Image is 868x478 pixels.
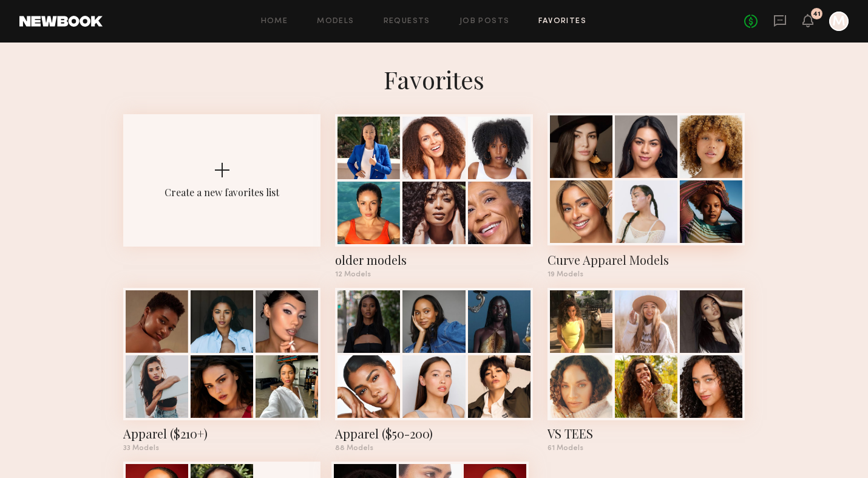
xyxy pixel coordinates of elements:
[335,271,532,278] div: 12 Models
[123,114,320,288] button: Create a new favorites list
[335,114,532,278] a: older models12 Models
[261,18,288,26] a: Home
[813,11,821,18] div: 41
[123,425,320,442] div: Apparel ($210+)
[335,445,532,452] div: 88 Models
[548,271,745,278] div: 19 Models
[317,18,354,26] a: Models
[335,288,532,452] a: Apparel ($50-200)88 Models
[123,288,320,452] a: Apparel ($210+)33 Models
[548,445,745,452] div: 61 Models
[538,18,586,26] a: Favorites
[548,114,745,278] a: Curve Apparel Models19 Models
[164,186,279,199] div: Create a new favorites list
[384,18,430,26] a: Requests
[123,445,320,452] div: 33 Models
[548,288,745,452] a: VS TEES61 Models
[459,18,510,26] a: Job Posts
[335,425,532,442] div: Apparel ($50-200)
[548,425,745,442] div: VS TEES
[829,12,849,31] a: M
[548,251,745,268] div: Curve Apparel Models
[335,251,532,268] div: older models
